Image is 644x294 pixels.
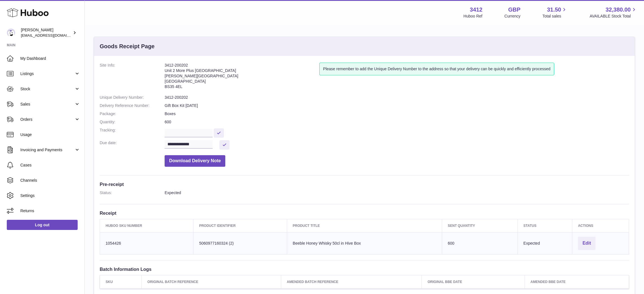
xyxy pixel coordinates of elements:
[508,6,520,14] strong: GBP
[578,237,595,250] button: Edit
[20,102,74,107] span: Sales
[100,181,629,187] h3: Pre-receipt
[464,14,483,19] div: Huboo Ref
[193,232,287,254] td: 5060977160324 (2)
[525,275,629,288] th: Amended BBE Date
[165,63,319,92] address: 3412-200202 Unit 2 More Plus [GEOGRAPHIC_DATA] [PERSON_NAME][GEOGRAPHIC_DATA] [GEOGRAPHIC_DATA] B...
[100,275,142,288] th: SKU
[20,132,80,137] span: Usage
[542,6,567,19] a: 31.50 Total sales
[100,63,165,92] dt: Site Info:
[165,155,225,167] button: Download Delivery Note
[100,103,165,108] dt: Delivery Reference Number:
[20,56,80,61] span: My Dashboard
[319,63,554,75] div: Please remember to add the Unique Delivery Number to the address so that your delivery can be qui...
[100,210,629,216] h3: Receipt
[281,275,422,288] th: Amended Batch Reference
[100,232,193,254] td: 1054426
[518,219,572,232] th: Status
[442,219,518,232] th: Sent Quantity
[20,178,80,183] span: Channels
[606,6,631,14] span: 32,380.00
[518,232,572,254] td: Expected
[20,117,74,122] span: Orders
[100,111,165,117] dt: Package:
[193,219,287,232] th: Product Identifier
[21,33,83,38] span: [EMAIL_ADDRESS][DOMAIN_NAME]
[572,219,629,232] th: Actions
[100,119,165,125] dt: Quantity:
[165,111,629,117] dd: Boxes
[165,95,629,100] dd: 3412-200202
[7,220,78,230] a: Log out
[100,43,155,50] h3: Goods Receipt Page
[287,219,442,232] th: Product title
[542,14,567,19] span: Total sales
[100,95,165,100] dt: Unique Delivery Number:
[165,190,629,196] dd: Expected
[470,6,483,14] strong: 3412
[547,6,561,14] span: 31.50
[20,71,74,76] span: Listings
[100,266,629,272] h3: Batch Information Logs
[100,219,193,232] th: Huboo SKU Number
[20,86,74,92] span: Stock
[165,119,629,125] dd: 600
[505,14,521,19] div: Currency
[20,147,74,153] span: Invoicing and Payments
[442,232,518,254] td: 600
[590,6,637,19] a: 32,380.00 AVAILABLE Stock Total
[422,275,525,288] th: Original BBE Date
[20,193,80,198] span: Settings
[100,140,165,150] dt: Due date:
[590,14,637,19] span: AVAILABLE Stock Total
[100,128,165,137] dt: Tracking:
[287,232,442,254] td: Beeble Honey Whisky 50cl in Hive Box
[20,163,80,168] span: Cases
[100,190,165,196] dt: Status:
[165,103,629,108] dd: Gift Box Kit [DATE]
[142,275,281,288] th: Original Batch Reference
[20,208,80,214] span: Returns
[7,28,15,37] img: internalAdmin-3412@internal.huboo.com
[21,27,72,38] div: [PERSON_NAME]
